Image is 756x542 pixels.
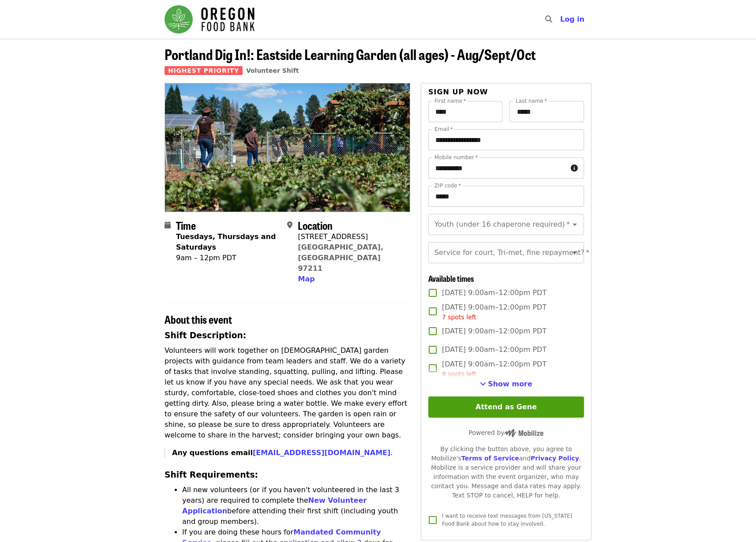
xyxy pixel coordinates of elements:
[246,67,299,74] a: Volunteer Shift
[298,243,383,273] a: [GEOGRAPHIC_DATA], [GEOGRAPHIC_DATA] 97211
[569,218,581,231] button: Open
[442,344,546,355] span: [DATE] 9:00am–12:00pm PDT
[516,98,547,104] label: Last name
[480,379,532,389] button: See more timeslots
[165,44,536,64] span: Portland Dig In!: Eastside Learning Garden (all ages) - Aug/Sept/Oct
[442,288,546,298] span: [DATE] 9:00am–12:00pm PDT
[428,157,567,179] input: Mobile number
[165,311,232,327] span: About this event
[571,164,578,172] i: circle-info icon
[558,9,565,30] input: Search
[442,302,546,322] span: [DATE] 9:00am–12:00pm PDT
[298,275,314,283] span: Map
[172,448,410,458] p: .
[434,183,461,188] label: ZIP code
[428,88,488,96] span: Sign up now
[182,485,410,527] li: All new volunteers (or if you haven't volunteered in the last 3 years) are required to complete t...
[545,15,552,23] i: search icon
[428,445,584,500] div: By clicking the button above, you agree to Mobilize's and . Mobilize is a service provider and wi...
[434,155,478,160] label: Mobile number
[504,429,543,437] img: Powered by Mobilize
[442,314,476,321] span: 7 spots left
[442,359,546,379] span: [DATE] 9:00am–12:00pm PDT
[165,345,410,441] p: Volunteers will work together on [DEMOGRAPHIC_DATA] garden projects with guidance from team leade...
[553,11,591,28] button: Log in
[172,449,390,457] strong: Any questions email
[434,127,453,132] label: Email
[165,5,254,34] img: Oregon Food Bank - Home
[287,221,292,229] i: map-marker-alt icon
[176,253,280,263] div: 9am – 12pm PDT
[165,83,410,211] img: Portland Dig In!: Eastside Learning Garden (all ages) - Aug/Sept/Oct organized by Oregon Food Bank
[428,273,474,284] span: Available times
[298,232,403,242] div: [STREET_ADDRESS]
[560,15,584,23] span: Log in
[468,429,543,436] span: Powered by
[461,455,519,462] a: Terms of Service
[165,470,258,479] strong: Shift Requirements:
[434,98,466,104] label: First name
[569,247,581,259] button: Open
[298,274,314,284] button: Map
[176,217,196,233] span: Time
[531,455,579,462] a: Privacy Policy
[253,449,390,457] a: [EMAIL_ADDRESS][DOMAIN_NAME]
[509,101,584,122] input: Last name
[176,232,276,251] strong: Tuesdays, Thursdays and Saturdays
[442,326,546,336] span: [DATE] 9:00am–12:00pm PDT
[165,66,243,75] span: Highest Priority
[428,396,584,418] button: Attend as Gene
[165,331,246,340] strong: Shift Description:
[442,513,572,527] span: I want to receive text messages from [US_STATE] Food Bank about how to stay involved.
[298,217,333,233] span: Location
[428,101,503,122] input: First name
[428,186,584,207] input: ZIP code
[488,380,532,388] span: Show more
[428,129,584,150] input: Email
[165,221,171,229] i: calendar icon
[442,370,476,378] span: 9 spots left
